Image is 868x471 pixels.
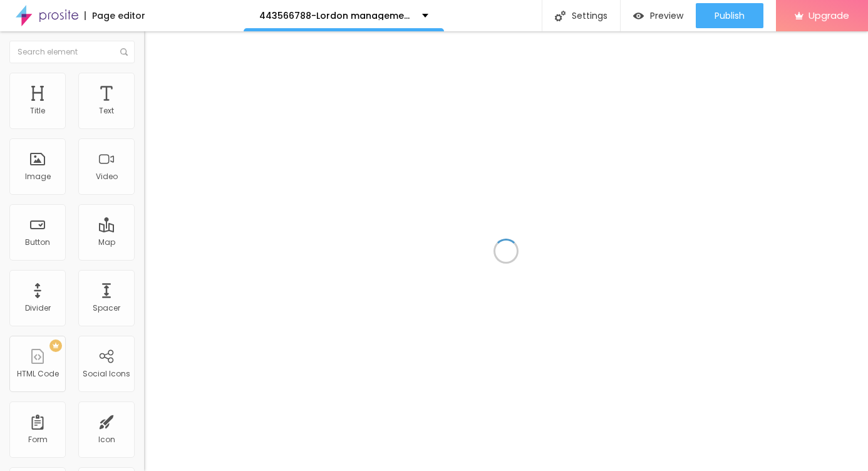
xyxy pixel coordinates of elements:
div: Title [30,106,45,115]
div: Text [99,106,114,115]
span: Preview [650,11,683,21]
div: Divider [25,304,51,313]
img: Icone [555,11,566,21]
div: Social Icons [83,370,130,378]
div: Form [28,435,48,444]
div: HTML Code [17,370,59,378]
div: Video [96,172,118,181]
div: Button [25,238,50,247]
p: 443566788-Lordon management [259,11,413,20]
div: Spacer [93,304,120,313]
button: Publish [696,3,763,28]
div: Map [98,238,115,247]
div: Icon [98,435,115,444]
span: Publish [715,11,745,21]
img: view-1.svg [633,11,644,21]
img: Icone [120,48,128,56]
button: Preview [621,3,696,28]
input: Search element [9,41,135,63]
div: Page editor [85,11,145,20]
span: Upgrade [809,10,849,21]
div: Image [25,172,51,181]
